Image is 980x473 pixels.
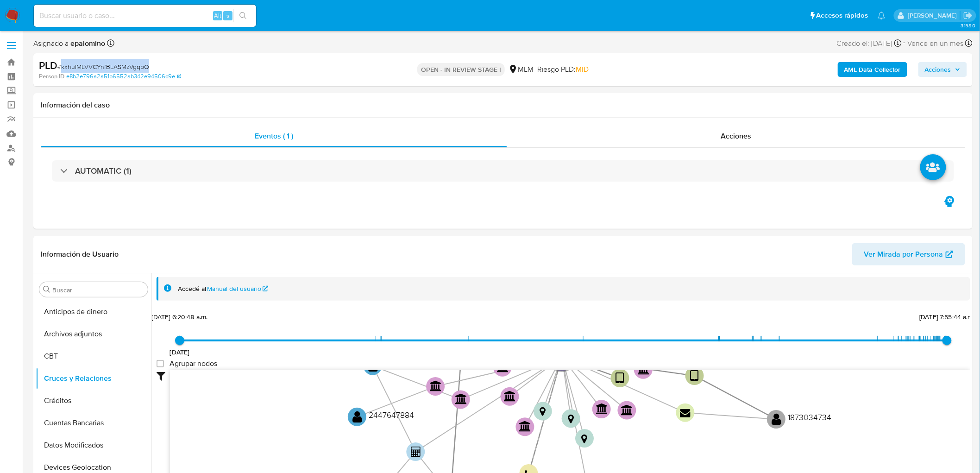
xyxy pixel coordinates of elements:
[455,394,467,405] text: 
[36,367,151,390] button: Cruces y Relaciones
[36,434,151,456] button: Datos Modificados
[837,37,902,50] div: Creado el: [DATE]
[504,391,516,402] text: 
[690,369,699,383] text: 
[36,301,151,323] button: Anticipos de dinero
[509,64,534,75] div: MLM
[255,131,293,141] span: Eventos ( 1 )
[904,37,906,50] span: -
[69,38,105,49] b: epalomino
[369,409,414,421] text: 2447647884
[66,72,181,81] a: e8b2e796a2a51b6552ab342e94506c9e
[520,421,532,432] text: 
[52,286,144,294] input: Buscar
[864,243,943,265] span: Ver Mirada por Persona
[352,410,362,423] text: 
[178,284,206,293] span: Accedé al
[925,62,951,77] span: Acciones
[41,101,965,110] h1: Información del caso
[170,347,190,357] span: [DATE]
[33,38,105,49] span: Asignado a
[540,407,546,417] text: 
[844,62,901,77] b: AML Data Collector
[36,412,151,434] button: Cuentas Bancarias
[36,345,151,367] button: CBT
[596,403,608,414] text: 
[581,434,587,444] text: 
[170,359,217,368] span: Agrupar nodos
[918,62,967,77] button: Acciones
[57,62,149,71] span: # kxhulMLVVCYnfBLASMzVgqpQ
[417,63,505,76] p: OPEN - IN REVIEW STAGE I
[43,286,50,293] button: Buscar
[838,62,907,77] button: AML Data Collector
[772,412,781,426] text: 
[39,58,57,73] b: PLD
[233,9,252,22] button: search-icon
[207,284,269,293] a: Manual del usuario
[75,166,132,176] h3: AUTOMATIC (1)
[908,38,964,49] span: Vence en un mes
[152,312,208,322] span: [DATE] 6:20:48 a.m.
[226,11,229,20] span: s
[622,404,634,416] text: 
[616,372,624,385] text: 
[34,10,256,22] input: Buscar usuario o caso...
[576,64,589,75] span: MID
[411,447,421,457] text: 
[908,11,960,20] p: elena.palomino@mercadolibre.com.mx
[41,250,119,259] h1: Información de Usuario
[721,131,751,141] span: Acciones
[157,360,164,367] input: Agrupar nodos
[852,243,965,265] button: Ver Mirada por Persona
[537,64,589,75] span: Riesgo PLD:
[920,312,975,322] span: [DATE] 7:55:44 a.m.
[36,323,151,345] button: Archivos adjuntos
[39,72,64,81] b: Person ID
[878,12,886,19] a: Notificaciones
[430,380,442,391] text: 
[788,411,831,423] text: 1873034734
[817,11,868,20] span: Accesos rápidos
[52,160,954,182] div: AUTOMATIC (1)
[568,414,574,424] text: 
[680,408,691,418] text: 
[36,390,151,412] button: Créditos
[963,11,973,20] a: Salir
[214,11,221,20] span: Alt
